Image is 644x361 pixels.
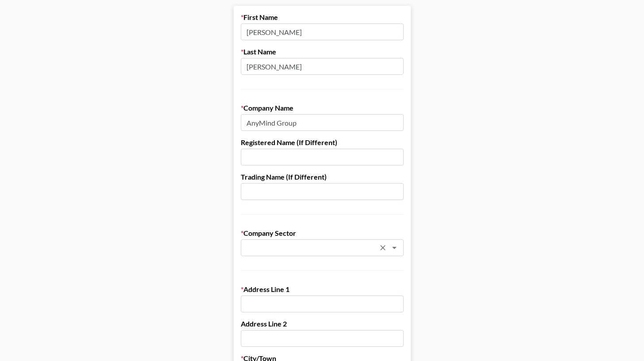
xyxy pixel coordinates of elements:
[241,104,404,112] label: Company Name
[241,285,404,294] label: Address Line 1
[241,173,404,181] label: Trading Name (If Different)
[241,13,404,22] label: First Name
[241,229,404,238] label: Company Sector
[388,242,401,254] button: Open
[241,319,404,328] label: Address Line 2
[241,47,404,56] label: Last Name
[377,242,389,254] button: Clear
[241,138,404,147] label: Registered Name (If Different)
